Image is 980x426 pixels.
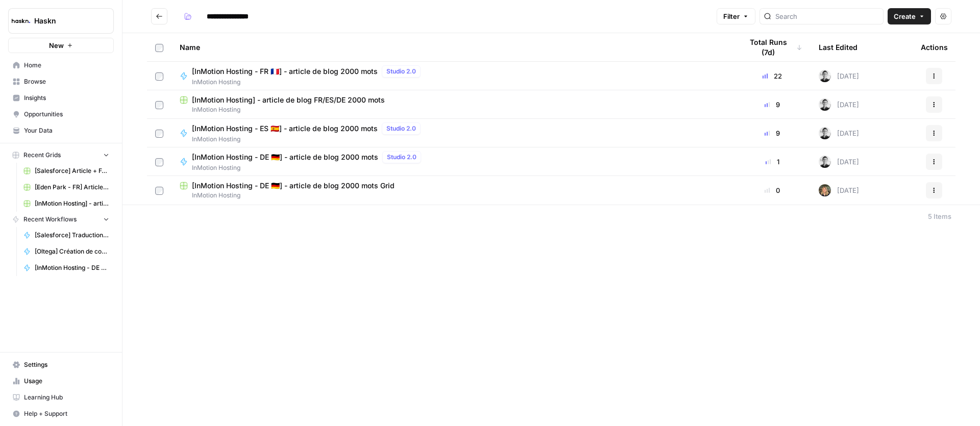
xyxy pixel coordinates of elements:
[180,181,726,200] a: [InMotion Hosting - DE 🇩🇪] - article de blog 2000 mots GridInMotion Hosting
[8,90,114,106] a: Insights
[24,93,109,103] span: Insights
[192,135,425,144] span: InMotion Hosting
[19,227,114,243] a: [Salesforce] Traduction optimisation + FAQ + Post RS
[742,185,802,195] div: 0
[8,73,114,90] a: Browse
[24,409,109,418] span: Help + Support
[35,247,109,256] span: [Oltega] Création de contenus
[8,373,114,389] a: Usage
[775,11,879,21] input: Search
[819,98,859,111] div: [DATE]
[8,38,114,53] button: New
[8,406,114,422] button: Help + Support
[24,61,109,70] span: Home
[8,389,114,406] a: Learning Hub
[49,40,64,51] span: New
[192,78,425,87] span: InMotion Hosting
[24,360,109,369] span: Settings
[24,126,109,135] span: Your Data
[928,211,951,221] div: 5 Items
[8,106,114,122] a: Opportunities
[180,191,726,200] span: InMotion Hosting
[387,153,416,162] span: Studio 2.0
[717,8,755,24] button: Filter
[151,8,167,24] button: Go back
[24,393,109,402] span: Learning Hub
[35,166,109,176] span: [Salesforce] Article + FAQ + Posts RS / Opti
[888,8,931,24] button: Create
[35,263,109,272] span: [InMotion Hosting - DE 🇩🇪] - article de blog 2000 mots
[19,260,114,276] a: [InMotion Hosting - DE 🇩🇪] - article de blog 2000 mots
[921,33,948,61] div: Actions
[819,98,831,111] img: 5iwot33yo0fowbxplqtedoh7j1jy
[180,122,726,144] a: [InMotion Hosting - ES 🇪🇸] - article de blog 2000 motsStudio 2.0InMotion Hosting
[35,199,109,208] span: [InMotion Hosting] - article de blog FR/ES/DE 2000 mots
[894,11,916,21] span: Create
[24,110,109,119] span: Opportunities
[180,65,726,87] a: [InMotion Hosting - FR 🇫🇷] - article de blog 2000 motsStudio 2.0InMotion Hosting
[386,124,416,133] span: Studio 2.0
[12,12,30,30] img: Haskn Logo
[742,157,802,167] div: 1
[192,123,378,134] span: [InMotion Hosting - ES 🇪🇸] - article de blog 2000 mots
[386,67,416,76] span: Studio 2.0
[819,70,831,82] img: 5iwot33yo0fowbxplqtedoh7j1jy
[8,212,114,227] button: Recent Workflows
[819,70,859,82] div: [DATE]
[192,152,378,162] span: [InMotion Hosting - DE 🇩🇪] - article de blog 2000 mots
[819,127,831,139] img: 5iwot33yo0fowbxplqtedoh7j1jy
[819,156,831,168] img: 5iwot33yo0fowbxplqtedoh7j1jy
[19,179,114,195] a: [Eden Park - FR] Article de blog - 1000 mots
[19,243,114,260] a: [Oltega] Création de contenus
[742,71,802,81] div: 22
[8,57,114,73] a: Home
[23,215,77,224] span: Recent Workflows
[8,147,114,163] button: Recent Grids
[192,163,425,172] span: InMotion Hosting
[180,95,726,114] a: [InMotion Hosting] - article de blog FR/ES/DE 2000 motsInMotion Hosting
[192,181,395,191] span: [InMotion Hosting - DE 🇩🇪] - article de blog 2000 mots Grid
[819,127,859,139] div: [DATE]
[192,95,385,105] span: [InMotion Hosting] - article de blog FR/ES/DE 2000 mots
[8,122,114,139] a: Your Data
[8,357,114,373] a: Settings
[742,99,802,110] div: 9
[23,151,61,160] span: Recent Grids
[819,184,831,196] img: ziyu4k121h9vid6fczkx3ylgkuqx
[24,77,109,86] span: Browse
[19,163,114,179] a: [Salesforce] Article + FAQ + Posts RS / Opti
[742,33,802,61] div: Total Runs (7d)
[35,183,109,192] span: [Eden Park - FR] Article de blog - 1000 mots
[180,105,726,114] span: InMotion Hosting
[8,8,114,34] button: Workspace: Haskn
[819,33,857,61] div: Last Edited
[24,377,109,386] span: Usage
[35,231,109,240] span: [Salesforce] Traduction optimisation + FAQ + Post RS
[192,66,378,77] span: [InMotion Hosting - FR 🇫🇷] - article de blog 2000 mots
[180,33,726,61] div: Name
[819,156,859,168] div: [DATE]
[723,11,740,21] span: Filter
[742,128,802,138] div: 9
[819,184,859,196] div: [DATE]
[34,16,96,26] span: Haskn
[19,195,114,212] a: [InMotion Hosting] - article de blog FR/ES/DE 2000 mots
[180,151,726,172] a: [InMotion Hosting - DE 🇩🇪] - article de blog 2000 motsStudio 2.0InMotion Hosting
